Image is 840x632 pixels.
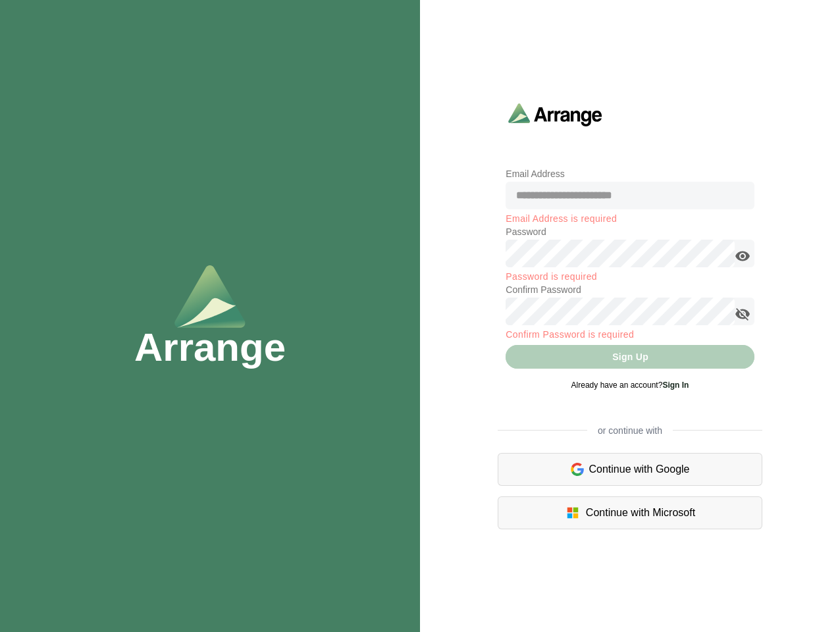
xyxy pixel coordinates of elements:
img: google-logo.6d399ca0.svg [571,461,584,477]
div: Confirm Password is required [506,330,754,338]
img: arrangeai-name-small-logo.4d2b8aee.svg [508,103,602,126]
i: appended action [735,248,750,264]
h1: Arrange [134,328,286,367]
p: Password [506,224,754,240]
img: microsoft-logo.7cf64d5f.svg [565,505,581,521]
div: Password is required [506,273,754,280]
div: Email Address is required [506,215,754,223]
div: Continue with Google [498,453,762,486]
p: Email Address [506,166,754,182]
a: Sign In [662,381,689,390]
span: or continue with [587,424,673,437]
span: Already have an account? [571,381,689,390]
i: appended action [735,306,750,322]
div: Continue with Microsoft [498,496,762,529]
p: Confirm Password [506,282,754,298]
